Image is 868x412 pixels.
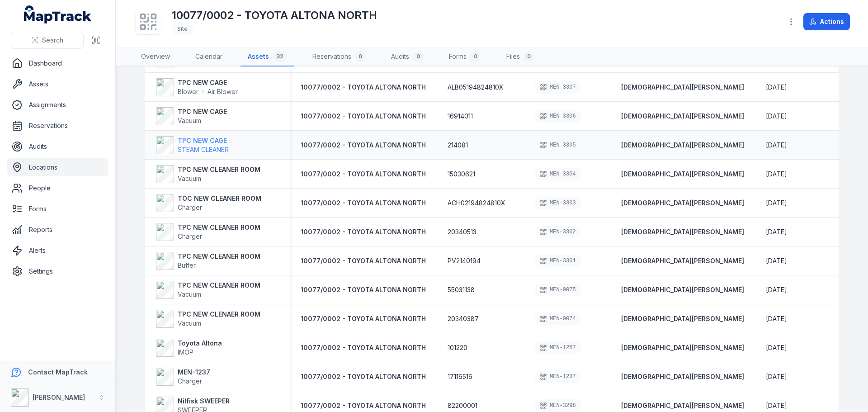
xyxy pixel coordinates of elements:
h1: 10077/0002 - TOYOTA ALTONA NORTH [172,8,377,23]
div: MEN-0075 [534,284,581,296]
a: TPC NEW CAGESTEAM CLEANER [156,136,229,154]
a: TPC NEW CAGEVacuum [156,107,227,125]
a: [DEMOGRAPHIC_DATA][PERSON_NAME] [621,141,744,150]
a: [DEMOGRAPHIC_DATA][PERSON_NAME] [621,314,744,323]
a: [DEMOGRAPHIC_DATA][PERSON_NAME] [621,256,744,265]
a: MEN-1237Charger [156,368,210,386]
a: TPC NEW CLEANER ROOMVacuum [156,165,260,183]
a: TPC NEW CLEANER ROOMBuffer [156,252,260,270]
strong: TPC NEW CLEANER ROOM [178,223,260,232]
button: Actions [803,13,850,30]
strong: [DEMOGRAPHIC_DATA][PERSON_NAME] [621,112,744,121]
a: Assets32 [241,47,294,66]
div: MEN-3306 [534,110,581,123]
span: [DATE] [766,170,787,178]
span: Charger [178,377,202,385]
div: MEN-1257 [534,341,581,354]
button: Search [11,32,84,49]
div: MEN-0074 [534,313,581,325]
span: 16914011 [448,112,473,121]
strong: MEN-1237 [178,368,210,377]
time: 7/28/25, 12:25:00 AM [766,343,787,352]
a: 10077/0002 - TOYOTA ALTONA NORTH [301,343,426,352]
span: Blower [178,87,198,96]
span: 55031138 [448,285,475,294]
a: [DEMOGRAPHIC_DATA][PERSON_NAME] [621,343,744,352]
strong: Nilfisk SWEEPER [178,397,230,406]
span: 82200001 [448,401,477,410]
a: 10077/0002 - TOYOTA ALTONA NORTH [301,83,426,92]
time: 7/28/25, 12:25:00 AM [766,256,787,265]
a: Audits0 [384,47,431,66]
span: [DATE] [766,402,787,409]
span: Air Blower [208,87,238,96]
a: Locations [7,158,108,176]
a: TPC NEW CLEANER ROOMCharger [156,223,260,241]
span: 20340513 [448,227,476,237]
a: [DEMOGRAPHIC_DATA][PERSON_NAME] [621,83,744,92]
a: TPC NEW CAGEBlowerAir Blower [156,78,238,96]
span: [DATE] [766,315,787,322]
a: Dashboard [7,54,108,72]
strong: TOC NEW CLEANER ROOM [178,194,261,203]
a: Reports [7,221,108,239]
span: 10077/0002 - TOYOTA ALTONA NORTH [301,228,426,236]
strong: TPC NEW CAGE [178,107,227,116]
a: [DEMOGRAPHIC_DATA][PERSON_NAME] [621,372,744,381]
time: 7/28/2025, 12:25:00 AM [766,372,787,381]
div: MEN-3302 [534,226,581,238]
time: 7/28/2025, 12:00:00 AM [766,83,787,92]
time: 7/28/25, 12:25:00 AM [766,141,787,150]
a: TOC NEW CLEANER ROOMCharger [156,194,261,212]
a: [DEMOGRAPHIC_DATA][PERSON_NAME] [621,170,744,179]
span: [DATE] [766,112,787,120]
span: Search [42,36,63,45]
time: 7/28/2025, 12:00:00 AM [766,112,787,121]
a: People [7,179,108,197]
a: 10077/0002 - TOYOTA ALTONA NORTH [301,314,426,323]
div: MEN-3304 [534,168,581,180]
div: Site [172,23,193,35]
a: Reservations0 [305,47,373,66]
span: [DATE] [766,141,787,149]
span: ACH02194824810X [448,199,505,208]
span: 10077/0002 - TOYOTA ALTONA NORTH [301,315,426,322]
span: 10077/0002 - TOYOTA ALTONA NORTH [301,257,426,265]
span: [DATE] [766,83,787,91]
span: [DATE] [766,257,787,265]
strong: TPC NEW CAGE [178,78,238,87]
strong: [DEMOGRAPHIC_DATA][PERSON_NAME] [621,227,744,237]
strong: Contact MapTrack [28,368,88,376]
a: 10077/0002 - TOYOTA ALTONA NORTH [301,199,426,208]
time: 7/28/2025, 12:00:00 AM [766,199,787,208]
a: 10077/0002 - TOYOTA ALTONA NORTH [301,112,426,121]
a: Forms [7,200,108,218]
a: 10077/0002 - TOYOTA ALTONA NORTH [301,401,426,410]
span: 101220 [448,343,467,352]
span: Buffer [178,261,196,269]
span: Vacuum [178,175,201,182]
a: 10077/0002 - TOYOTA ALTONA NORTH [301,285,426,294]
span: Charger [178,232,202,240]
div: MEN-1237 [534,370,581,383]
a: Calendar [188,47,230,66]
strong: TPC NEW CLEANER ROOM [178,165,260,174]
a: Settings [7,262,108,280]
span: [DATE] [766,286,787,294]
strong: [DEMOGRAPHIC_DATA][PERSON_NAME] [621,199,744,208]
span: 10077/0002 - TOYOTA ALTONA NORTH [301,141,426,149]
a: 10077/0002 - TOYOTA ALTONA NORTH [301,170,426,179]
a: MapTrack [24,5,92,24]
a: Forms0 [442,47,488,66]
time: 7/28/2025, 12:00:00 AM [766,285,787,294]
a: 10077/0002 - TOYOTA ALTONA NORTH [301,256,426,265]
time: 7/28/2025, 12:00:00 AM [766,314,787,323]
div: 0 [470,51,481,62]
a: Files0 [499,47,542,66]
a: TPC NEW CLENAER ROOMVacuum [156,310,260,328]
